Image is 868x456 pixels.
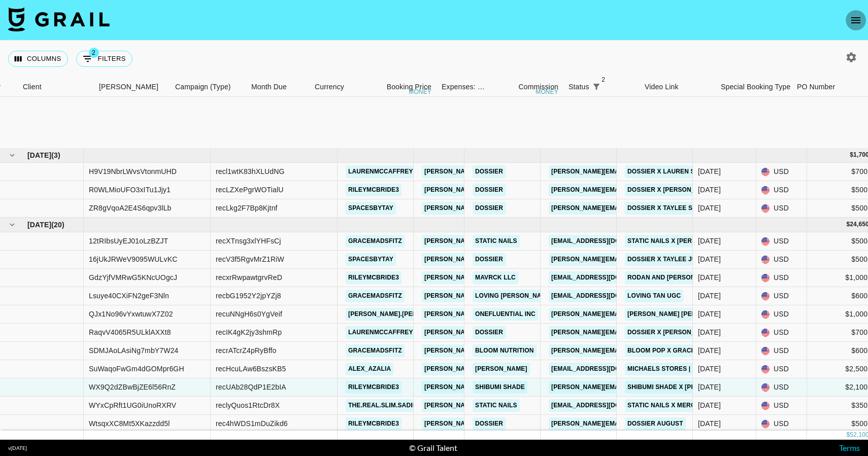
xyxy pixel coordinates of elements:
div: Video Link [640,77,716,97]
a: [PERSON_NAME][EMAIL_ADDRESS][DOMAIN_NAME] [549,417,714,430]
div: recUAb28QdP1E2bIA [216,382,286,392]
a: Dossier [473,417,506,430]
a: alex_azalia [346,363,393,375]
div: Commission [518,77,558,97]
div: recl1wtK83hXLUdNG [216,166,285,177]
div: USD [756,199,807,218]
a: [PERSON_NAME][EMAIL_ADDRESS][DOMAIN_NAME] [549,344,714,357]
div: recuNNgH6s0YgVeif [216,309,282,319]
div: $ [846,431,850,439]
a: Static Nails [473,235,520,248]
a: [PERSON_NAME][EMAIL_ADDRESS][DOMAIN_NAME] [549,202,714,215]
div: recLkg2F7Bp8Kjtnf [216,203,278,213]
a: Dossier x Taylee July [625,253,706,266]
a: [PERSON_NAME][EMAIL_ADDRESS][DOMAIN_NAME] [549,326,714,339]
div: recLZXePgrWOTialU [216,185,284,195]
a: Dossier August [625,417,686,430]
span: 2 [598,75,609,85]
a: Dossier [473,165,506,178]
div: $ [846,220,850,229]
div: Aug '25 [698,418,721,429]
div: USD [756,360,807,378]
a: [PERSON_NAME][EMAIL_ADDRESS][PERSON_NAME][DOMAIN_NAME] [422,290,640,302]
div: USD [756,251,807,269]
div: Sep '25 [698,203,721,213]
img: Grail Talent [8,7,110,31]
div: Aug '25 [698,345,721,356]
div: RaqvV4065R5ULklAXXt8 [89,327,171,337]
div: Month Due [246,77,310,97]
div: Currency [315,77,344,97]
div: USD [756,232,807,251]
div: USD [756,324,807,342]
div: R0WLMioUFO3xITu1Jjy1 [89,185,171,195]
div: rec4hWDS1mDuZikd6 [216,418,288,429]
a: Dossier x Lauren September [625,165,732,178]
a: Rodan and [PERSON_NAME] x [PERSON_NAME] [625,271,781,284]
div: Expenses: Remove Commission? [437,77,487,97]
div: H9V19NbrLWvsVtonmUHD [89,166,177,177]
button: open drawer [846,10,866,30]
button: Select columns [8,51,68,67]
div: PO Number [792,77,868,97]
a: the.real.slim.sadieee [346,399,427,412]
div: USD [756,342,807,360]
a: [PERSON_NAME][EMAIL_ADDRESS][PERSON_NAME][DOMAIN_NAME] [549,308,766,321]
a: [PERSON_NAME][EMAIL_ADDRESS][PERSON_NAME][DOMAIN_NAME] [422,326,640,339]
div: © Grail Talent [409,443,457,453]
a: [PERSON_NAME][EMAIL_ADDRESS][PERSON_NAME][DOMAIN_NAME] [422,202,640,215]
a: Dossier [473,202,506,215]
div: USD [756,163,807,181]
a: rileymcbride3 [346,184,402,196]
a: [PERSON_NAME] [473,363,530,375]
div: USD [756,397,807,415]
div: Special Booking Type [721,77,790,97]
div: PO Number [797,77,835,97]
div: Aug '25 [698,364,721,374]
div: Campaign (Type) [170,77,246,97]
div: 16jUkJRWeV9095WULvKC [89,254,177,264]
div: WX9Q2dZBwBjZE6l56RnZ [89,382,176,392]
div: Aug '25 [698,309,721,319]
a: Shibumi Shade [473,381,527,394]
a: [EMAIL_ADDRESS][DOMAIN_NAME] [549,271,662,284]
div: Status [563,77,640,97]
div: USD [756,305,807,324]
div: GdzYjfVMRwG5KNcUOgcJ [89,272,177,283]
div: Aug '25 [698,272,721,283]
div: Sep '25 [698,166,721,177]
a: [PERSON_NAME][EMAIL_ADDRESS][PERSON_NAME][DOMAIN_NAME] [422,399,640,412]
div: Aug '25 [698,382,721,392]
div: Aug '25 [698,327,721,337]
button: hide children [5,218,19,232]
div: recV3f5RgvMrZ1RiW [216,254,284,264]
div: recbG1952Y2jpYZj8 [216,291,281,301]
a: [PERSON_NAME][EMAIL_ADDRESS][PERSON_NAME][DOMAIN_NAME] [422,381,640,394]
div: Status [569,77,589,97]
a: Dossier x [PERSON_NAME] [625,184,718,196]
div: money [536,89,558,95]
div: Campaign (Type) [175,77,231,97]
div: USD [756,415,807,433]
div: Lsuye40CXiFN2geF3Nln [89,291,169,301]
a: gracemadsfitz [346,235,405,248]
a: Dossier [473,253,506,266]
button: hide children [5,148,19,162]
a: Bloom Pop x Grace August [625,344,725,357]
div: recIK4gK2jy3shmRp [216,327,282,337]
a: Loving Tan UGC [625,290,683,302]
div: Sep '25 [698,185,721,195]
div: USD [756,269,807,287]
span: ( 20 ) [51,220,64,230]
div: 2 active filters [589,80,604,94]
div: recrATcrZ4pRyBffo [216,345,277,356]
a: OneFluential Inc [473,308,538,321]
div: Client [18,77,94,97]
a: Michaels Stores | College Bound Campaign [625,363,784,375]
a: Dossier [473,326,506,339]
div: Client [23,77,42,97]
a: rileymcbride3 [346,417,402,430]
a: [PERSON_NAME][EMAIL_ADDRESS][PERSON_NAME][DOMAIN_NAME] [422,165,640,178]
div: Special Booking Type [716,77,792,97]
div: Video Link [645,77,679,97]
